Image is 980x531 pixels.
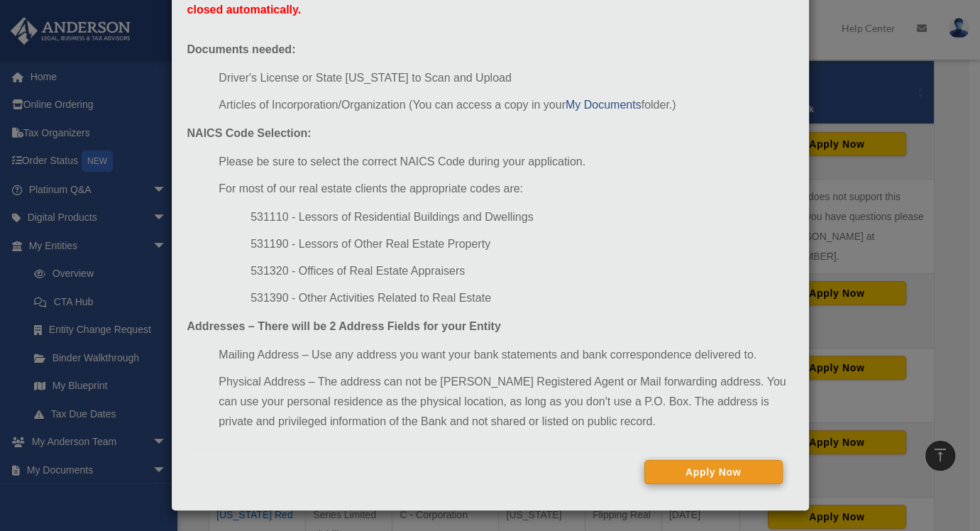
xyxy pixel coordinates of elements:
[219,95,793,115] li: Articles of Incorporation/Organization (You can access a copy in your folder.)
[219,372,793,432] li: Physical Address – The address can not be [PERSON_NAME] Registered Agent or Mail forwarding addre...
[250,288,793,308] li: 531390 - Other Activities Related to Real Estate
[644,460,783,484] button: Apply Now
[250,234,793,254] li: 531190 - Lessors of Other Real Estate Property
[219,345,793,365] li: Mailing Address – Use any address you want your bank statements and bank correspondence delivered...
[219,152,793,172] li: Please be sure to select the correct NAICS Code during your application.
[187,320,501,332] strong: Addresses – There will be 2 Address Fields for your Entity
[219,68,793,88] li: Driver's License or State [US_STATE] to Scan and Upload
[187,43,296,55] strong: Documents needed:
[187,127,312,139] strong: NAICS Code Selection:
[250,207,793,227] li: 531110 - Lessors of Residential Buildings and Dwellings
[566,99,642,111] a: My Documents
[250,261,793,281] li: 531320 - Offices of Real Estate Appraisers
[219,179,793,199] li: For most of our real estate clients the appropriate codes are:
